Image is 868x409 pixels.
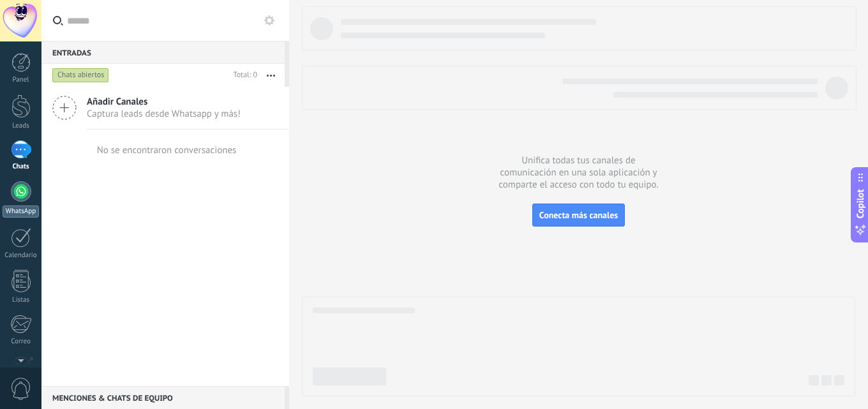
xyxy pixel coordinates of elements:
div: Calendario [3,251,40,260]
span: Captura leads desde Whatsapp y más! [87,108,241,120]
div: WhatsApp [3,205,39,218]
div: Chats [3,163,40,171]
div: Leads [3,122,40,130]
div: Chats abiertos [52,68,109,83]
div: Entradas [41,41,285,64]
div: Panel [3,76,40,84]
div: Listas [3,296,40,304]
span: Añadir Canales [87,96,241,108]
div: Menciones & Chats de equipo [41,386,285,409]
div: No se encontraron conversaciones [97,144,237,156]
div: Correo [3,338,40,346]
span: Conecta más canales [539,209,618,221]
span: Copilot [854,189,867,218]
button: Conecta más canales [532,204,625,227]
div: Total: 0 [228,69,257,82]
